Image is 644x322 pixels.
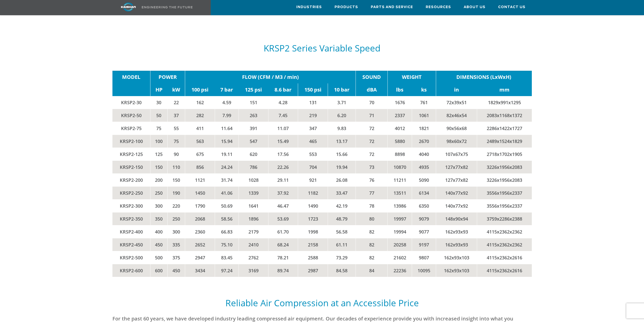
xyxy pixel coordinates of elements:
[298,225,328,238] td: 1998
[239,122,268,135] td: 391
[388,251,412,264] td: 21602
[112,96,150,109] td: KRSP2-30
[388,122,412,135] td: 4012
[436,225,477,238] td: 162x93x93
[168,200,185,212] td: 220
[150,148,167,161] td: 125
[185,238,215,251] td: 2652
[477,122,532,135] td: 2286x1422x1727
[388,135,412,148] td: 5880
[436,264,477,277] td: 162x93x103
[298,187,328,200] td: 1182
[268,264,298,277] td: 89.74
[412,187,436,200] td: 6134
[298,122,328,135] td: 347
[150,212,167,225] td: 350
[112,135,150,148] td: KRSP2-100
[168,83,185,96] td: kW
[477,264,532,277] td: 4115x2362x2616
[436,212,477,225] td: 148x90x94
[388,148,412,161] td: 8898
[298,238,328,251] td: 2158
[268,238,298,251] td: 68.24
[356,122,388,135] td: 72
[239,200,268,212] td: 1641
[268,96,298,109] td: 4.28
[388,109,412,122] td: 2337
[168,251,185,264] td: 375
[356,96,388,109] td: 70
[328,200,356,212] td: 42.19
[150,109,167,122] td: 50
[268,187,298,200] td: 37.92
[328,109,356,122] td: 6.20
[436,161,477,174] td: 127x77x82
[268,225,298,238] td: 61.70
[168,264,185,277] td: 450
[412,200,436,212] td: 6350
[436,135,477,148] td: 98x60x72
[328,83,356,96] td: 10 bar
[477,212,532,225] td: 3759x2286x2388
[477,109,532,122] td: 2083x1168x1372
[239,96,268,109] td: 151
[185,264,215,277] td: 3434
[388,212,412,225] td: 19997
[168,161,185,174] td: 110
[268,251,298,264] td: 78.21
[356,135,388,148] td: 72
[477,161,532,174] td: 3226x1956x2083
[477,200,532,212] td: 3556x1956x2337
[328,122,356,135] td: 9.83
[388,264,412,277] td: 22236
[412,212,436,225] td: 9079
[112,225,150,238] td: KRSP2-400
[239,251,268,264] td: 2762
[112,174,150,187] td: KRSP2-200
[150,264,167,277] td: 600
[388,161,412,174] td: 10870
[298,161,328,174] td: 704
[477,174,532,187] td: 3226x1956x2083
[356,251,388,264] td: 82
[296,4,322,10] span: Industries
[477,251,532,264] td: 4115x2362x2616
[371,0,413,14] a: Parts and Service
[436,174,477,187] td: 127x77x82
[168,238,185,251] td: 335
[328,174,356,187] td: 26.08
[477,148,532,161] td: 2718x1702x1905
[464,0,485,14] a: About Us
[388,174,412,187] td: 11211
[268,109,298,122] td: 7.45
[436,238,477,251] td: 162x93x93
[150,135,167,148] td: 100
[112,212,150,225] td: KRSP2-350
[412,83,436,96] td: ks
[168,225,185,238] td: 300
[356,212,388,225] td: 80
[185,161,215,174] td: 856
[215,251,239,264] td: 83.45
[185,187,215,200] td: 1450
[112,297,532,309] h5: Reliable Air Compression at an Accessible Price
[328,96,356,109] td: 3.71
[112,264,150,277] td: KRSP2-600
[436,83,477,96] td: in
[298,251,328,264] td: 2588
[356,109,388,122] td: 71
[215,122,239,135] td: 11.64
[150,122,167,135] td: 75
[112,238,150,251] td: KRSP2-450
[215,264,239,277] td: 97.24
[388,96,412,109] td: 1676
[215,187,239,200] td: 41.06
[298,174,328,187] td: 921
[112,200,150,212] td: KRSP2-300
[268,174,298,187] td: 29.11
[426,0,451,14] a: Resources
[150,251,167,264] td: 500
[356,148,388,161] td: 72
[112,148,150,161] td: KRSP2-125
[328,161,356,174] td: 19.94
